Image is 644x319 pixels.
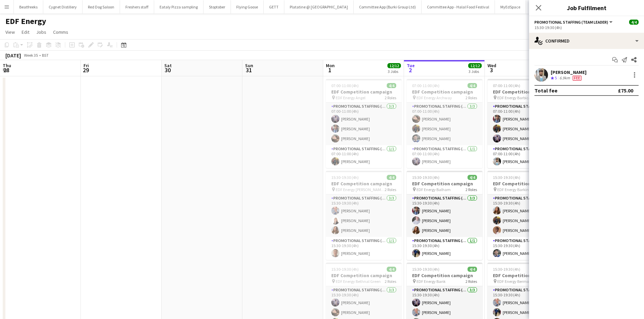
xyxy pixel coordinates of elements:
[529,3,644,12] h3: Job Fulfilment
[387,267,396,272] span: 4/4
[326,145,402,168] app-card-role: Promotional Staffing (Team Leader)1/107:00-11:00 (4h)[PERSON_NAME]
[469,69,481,74] div: 3 Jobs
[618,87,633,94] div: £75.00
[497,95,533,100] span: EDF Energy Barbican
[493,175,520,180] span: 15:30-19:30 (4h)
[2,66,11,74] span: 28
[354,0,422,14] button: Committee App (Burki Group Ltd)
[387,175,396,180] span: 4/4
[407,62,415,69] span: Tue
[43,0,82,14] button: Cygnet Distillery
[406,66,415,74] span: 2
[407,89,482,95] h3: EDF Competition campaign
[407,194,482,237] app-card-role: Promotional Staffing (Flyering Staff)3/315:30-19:30 (4h)[PERSON_NAME][PERSON_NAME][PERSON_NAME]
[534,20,614,25] button: Promotional Staffing (Team Leader)
[573,76,581,81] span: Fee
[245,62,253,69] span: Sun
[326,103,402,145] app-card-role: Promotional Staffing (Flyering Staff)3/307:00-11:00 (4h)[PERSON_NAME][PERSON_NAME][PERSON_NAME]
[336,279,381,284] span: EDF Energy Bethnal Green
[231,0,264,14] button: Flying Goose
[244,66,253,74] span: 31
[487,194,563,237] app-card-role: Promotional Staffing (Flyering Staff)3/315:30-19:30 (4h)[PERSON_NAME][PERSON_NAME][PERSON_NAME]
[326,171,402,260] app-job-card: 15:30-19:30 (4h)4/4EDF Competition campaign EDF Energy [PERSON_NAME][GEOGRAPHIC_DATA]2 RolesPromo...
[487,171,563,260] app-job-card: 15:30-19:30 (4h)4/4EDF Competition campaign EDF Energy Barking2 RolesPromotional Staffing (Flyeri...
[14,0,43,14] button: Beatfreeks
[326,79,402,168] app-job-card: 07:00-11:00 (4h)4/4EDF Competition campaign EDF Energy Angel2 RolesPromotional Staffing (Flyering...
[82,0,120,14] button: Red Dog Saloon
[385,187,396,192] span: 2 Roles
[493,267,520,272] span: 15:30-19:30 (4h)
[534,20,608,25] span: Promotional Staffing (Team Leader)
[526,0,602,14] button: [PERSON_NAME] Chicken and Shakes
[336,95,365,100] span: EDF Energy Angel
[22,53,39,58] span: Week 35
[487,62,496,69] span: Wed
[385,95,396,100] span: 2 Roles
[495,0,526,14] button: MyEdSpace
[331,267,359,272] span: 15:30-19:30 (4h)
[164,62,172,69] span: Sat
[487,272,563,278] h3: EDF Competition campaign
[326,194,402,237] app-card-role: Promotional Staffing (Flyering Staff)3/315:30-19:30 (4h)[PERSON_NAME][PERSON_NAME][PERSON_NAME]
[120,0,154,14] button: Freshers staff
[407,181,482,187] h3: EDF Competition campaign
[534,25,639,30] div: 15:30-19:30 (4h)
[388,69,401,74] div: 3 Jobs
[407,171,482,260] div: 15:30-19:30 (4h)4/4EDF Competition campaign EDF Energy Balham2 RolesPromotional Staffing (Flyerin...
[558,75,571,81] div: 6.9km
[82,66,89,74] span: 29
[407,272,482,278] h3: EDF Competition campaign
[331,83,359,88] span: 07:00-11:00 (4h)
[468,267,477,272] span: 4/4
[325,66,335,74] span: 1
[487,79,563,168] div: 07:00-11:00 (4h)4/4EDF Competition campaign EDF Energy Barbican2 RolesPromotional Staffing (Flyer...
[326,62,335,69] span: Mon
[326,181,402,187] h3: EDF Competition campaign
[163,66,172,74] span: 30
[407,237,482,260] app-card-role: Promotional Staffing (Team Leader)1/115:30-19:30 (4h)[PERSON_NAME]
[5,52,21,59] div: [DATE]
[487,181,563,187] h3: EDF Competition campaign
[387,83,396,88] span: 4/4
[326,272,402,278] h3: EDF Competition campaign
[468,63,482,68] span: 12/12
[551,69,587,75] div: [PERSON_NAME]
[36,29,46,35] span: Jobs
[571,75,583,81] div: Crew has different fees then in role
[326,237,402,260] app-card-role: Promotional Staffing (Team Leader)1/115:30-19:30 (4h)[PERSON_NAME]
[407,79,482,168] app-job-card: 07:00-11:00 (4h)4/4EDF Competition campaign EDF Energy Archway2 RolesPromotional Staffing (Flyeri...
[493,83,520,88] span: 07:00-11:00 (4h)
[466,279,477,284] span: 2 Roles
[497,187,531,192] span: EDF Energy Barking
[204,0,231,14] button: Stoptober
[326,89,402,95] h3: EDF Competition campaign
[53,29,68,35] span: Comms
[487,237,563,260] app-card-role: Promotional Staffing (Team Leader)1/115:30-19:30 (4h)[PERSON_NAME]
[5,29,15,35] span: View
[468,83,477,88] span: 4/4
[284,0,354,14] button: Platatine @ [GEOGRAPHIC_DATA]
[84,62,89,69] span: Fri
[529,33,644,49] div: Confirmed
[487,89,563,95] h3: EDF Competition campaign
[385,279,396,284] span: 2 Roles
[466,187,477,192] span: 2 Roles
[264,0,284,14] button: GETT
[555,75,557,80] span: 5
[466,95,477,100] span: 2 Roles
[22,29,29,35] span: Edit
[407,145,482,168] app-card-role: Promotional Staffing (Team Leader)1/107:00-11:00 (4h)[PERSON_NAME]
[412,83,439,88] span: 07:00-11:00 (4h)
[487,145,563,168] app-card-role: Promotional Staffing (Team Leader)1/107:00-11:00 (4h)[PERSON_NAME]
[3,62,11,69] span: Thu
[42,53,49,58] div: BST
[19,28,32,36] a: Edit
[486,66,496,74] span: 3
[387,63,401,68] span: 12/12
[154,0,204,14] button: Eataly Pizza sampling
[416,187,451,192] span: EDF Energy Balham
[5,16,46,26] h1: EDF Energy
